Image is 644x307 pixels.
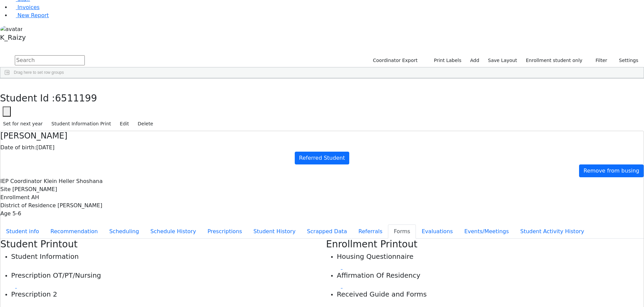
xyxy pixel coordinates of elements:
button: Settings [610,55,641,66]
div: [DATE] [0,144,644,152]
h5: Prescription 2 [11,290,318,298]
h5: Affirmation Of Residency [337,271,644,279]
button: Evaluations [416,224,459,239]
button: Scheduling [104,224,145,239]
span: Remove from busing [583,167,639,174]
button: Filter [587,55,610,66]
span: Drag here to set row groups [14,70,64,75]
input: Search [15,55,85,65]
a: Referred Student [295,152,349,164]
span: New Report [17,12,49,19]
button: Schedule History [145,224,202,239]
span: [PERSON_NAME] [12,186,57,192]
a: Add [467,55,482,66]
button: Student Activity History [514,224,590,239]
h5: Student Information [11,252,318,260]
button: Events/Meetings [459,224,514,239]
h3: Student Printout [0,239,318,250]
span: Invoices [17,4,40,10]
label: Age [0,210,11,218]
button: Student Information Print [48,119,114,129]
label: Site [0,185,11,193]
span: [PERSON_NAME] [58,202,102,209]
button: Recommendation [45,224,104,239]
button: Forms [388,224,416,239]
span: AH [31,194,39,201]
label: Enrollment student only [523,55,585,66]
span: 5-6 [12,210,21,217]
a: Remove from busing [579,164,644,177]
h5: Housing Questionnaire [337,252,644,260]
h4: [PERSON_NAME] [0,131,644,141]
button: Student History [248,224,301,239]
span: 6511199 [55,93,97,104]
button: Save Layout [485,55,520,66]
label: District of Residence [0,202,56,210]
label: Date of birth: [0,144,36,152]
h5: Prescription OT/PT/Nursing [11,271,318,279]
h5: Received Guide and Forms [337,290,644,298]
label: Enrollment [0,193,30,202]
button: Print Labels [426,55,464,66]
label: IEP Coordinator [0,177,42,185]
button: Scrapped Data [301,224,353,239]
button: Coordinator Export [368,55,421,66]
button: Edit [117,119,132,129]
button: Student info [0,224,45,239]
button: Prescriptions [202,224,248,239]
button: Delete [135,119,156,129]
span: Klein Heller Shoshana [44,178,103,184]
a: Invoices [11,4,40,10]
button: Referrals [353,224,388,239]
a: New Report [11,12,49,19]
h3: Enrollment Printout [326,239,644,250]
